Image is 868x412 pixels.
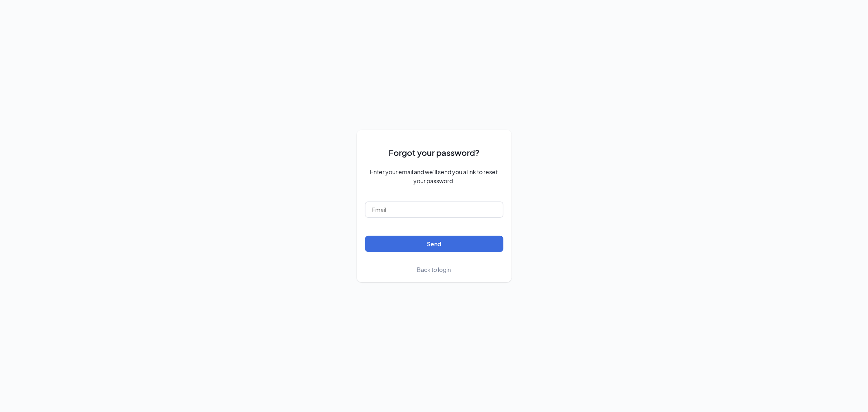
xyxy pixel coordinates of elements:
button: Send [365,236,503,252]
span: Back to login [417,266,451,273]
a: Back to login [417,265,451,274]
span: Forgot your password? [389,146,479,159]
span: Enter your email and we’ll send you a link to reset your password. [365,167,503,185]
input: Email [365,202,503,218]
